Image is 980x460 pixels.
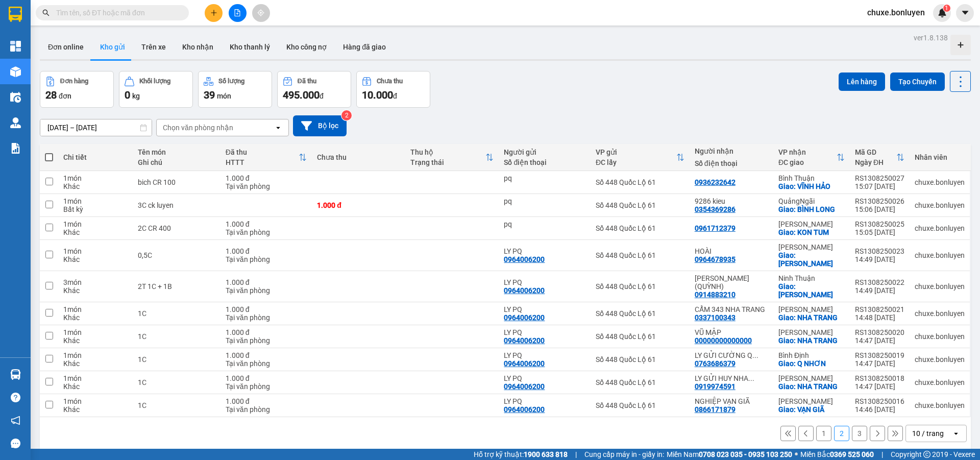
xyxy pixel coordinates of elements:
[915,153,965,161] div: Nhân viên
[226,359,307,368] div: Tại văn phòng
[317,201,400,209] div: 1.000 đ
[226,374,307,382] div: 1.000 đ
[855,336,904,345] div: 14:47 [DATE]
[950,35,971,55] div: Tạo kho hàng mới
[504,158,585,166] div: Số điện thoại
[410,158,485,166] div: Trạng thái
[40,119,152,136] input: Select a date range.
[226,336,307,345] div: Tại văn phòng
[915,309,965,318] div: chuxe.bonluyen
[584,449,664,460] span: Cung cấp máy in - giấy in:
[63,313,127,322] div: Khác
[63,397,127,405] div: 1 món
[795,452,798,456] span: ⚪️
[915,332,965,341] div: chuxe.bonluyen
[956,4,974,22] button: caret-down
[915,251,965,259] div: chuxe.bonluyen
[63,382,127,391] div: Khác
[63,351,127,359] div: 1 món
[63,255,127,263] div: Khác
[881,449,883,460] span: |
[138,178,215,186] div: bich CR 100
[504,255,545,263] div: 0964006200
[778,405,845,414] div: Giao: VẠN GIÃ
[596,158,676,166] div: ĐC lấy
[855,278,904,286] div: RS1308250022
[226,228,307,236] div: Tại văn phòng
[915,178,965,186] div: chuxe.bonluyen
[890,72,945,91] button: Tạo Chuyến
[855,286,904,295] div: 14:49 [DATE]
[952,429,960,438] svg: open
[504,148,585,156] div: Người gửi
[591,144,690,171] th: Toggle SortBy
[855,313,904,322] div: 14:48 [DATE]
[596,148,676,156] div: VP gửi
[132,92,140,100] span: kg
[40,35,92,59] button: Đơn online
[63,205,127,213] div: Bất kỳ
[695,255,736,263] div: 0964678935
[56,7,177,18] input: Tìm tên, số ĐT hoặc mã đơn
[11,439,20,448] span: message
[695,397,768,405] div: NGHIỆP VẠN GIÃ
[9,7,22,22] img: logo-vxr
[504,328,585,336] div: LY PQ
[773,144,850,171] th: Toggle SortBy
[695,147,768,155] div: Người nhận
[915,378,965,386] div: chuxe.bonluyen
[42,9,50,16] span: search
[226,158,299,166] div: HTTT
[667,449,792,460] span: Miền Nam
[63,278,127,286] div: 3 món
[748,374,754,382] span: ...
[63,405,127,414] div: Khác
[695,382,736,391] div: 0919974591
[138,201,215,209] div: 3C ck luyen
[504,374,585,382] div: LY PQ
[63,247,127,255] div: 1 món
[226,255,307,263] div: Tại văn phòng
[138,401,215,409] div: 1C
[504,382,545,391] div: 0964006200
[855,328,904,336] div: RS1308250020
[226,305,307,313] div: 1.000 đ
[220,144,312,171] th: Toggle SortBy
[695,305,768,313] div: CẨM 343 NHA TRANG
[335,35,394,59] button: Hàng đã giao
[855,351,904,359] div: RS1308250019
[855,397,904,405] div: RS1308250016
[778,282,845,299] div: Giao: PHAN RANG
[752,351,758,359] span: ...
[695,247,768,255] div: HOÀI
[575,449,577,460] span: |
[10,143,21,154] img: solution-icon
[778,205,845,213] div: Giao: BÌNH LONG
[855,405,904,414] div: 14:46 [DATE]
[778,382,845,391] div: Giao: NHA TRANG
[695,205,736,213] div: 0354369286
[11,416,20,425] span: notification
[778,182,845,190] div: Giao: VĨNH HẢO
[855,197,904,205] div: RS1308250026
[174,35,222,59] button: Kho nhận
[855,382,904,391] div: 14:47 [DATE]
[234,9,241,16] span: file-add
[356,71,430,108] button: Chưa thu10.000đ
[504,359,545,368] div: 0964006200
[695,197,768,205] div: 9286 kieu
[138,282,215,290] div: 2T 1C + 1B
[226,351,307,359] div: 1.000 đ
[138,158,215,166] div: Ghi chú
[474,449,568,460] span: Hỗ trợ kỹ thuật:
[63,197,127,205] div: 1 món
[596,355,684,364] div: Số 448 Quốc Lộ 61
[915,224,965,232] div: chuxe.bonluyen
[504,286,545,295] div: 0964006200
[778,397,845,405] div: [PERSON_NAME]
[596,282,684,290] div: Số 448 Quốc Lộ 61
[63,328,127,336] div: 1 món
[283,89,320,101] span: 495.000
[278,35,335,59] button: Kho công nợ
[138,224,215,232] div: 2C CR 400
